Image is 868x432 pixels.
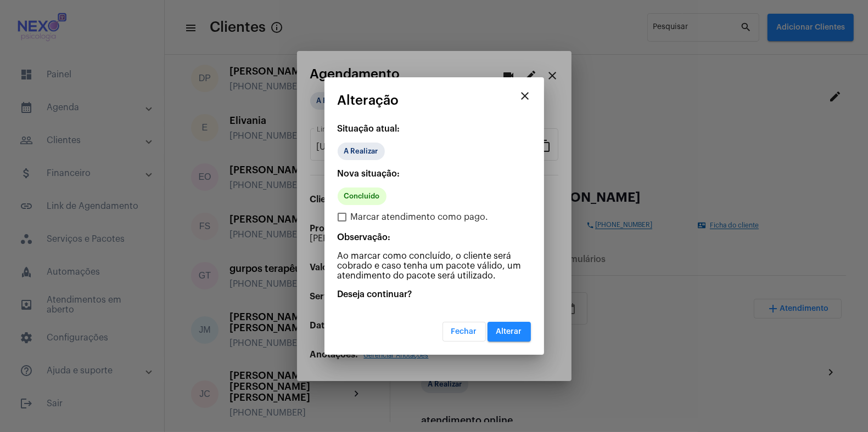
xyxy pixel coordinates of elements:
[496,328,522,336] span: Alterar
[451,328,477,336] span: Fechar
[338,93,399,107] span: Alteração
[338,187,387,205] mat-chip: Concluído
[443,322,486,342] button: Fechar
[351,211,489,224] span: Marcar atendimento como pago.
[338,232,531,242] p: Observação:
[519,89,532,103] mat-icon: close
[338,169,531,179] p: Nova situação:
[338,251,531,281] p: Ao marcar como concluído, o cliente será cobrado e caso tenha um pacote válido, um atendimento do...
[338,124,531,134] p: Situação atual:
[488,322,531,342] button: Alterar
[338,289,531,299] p: Deseja continuar?
[338,143,385,160] mat-chip: A Realizar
